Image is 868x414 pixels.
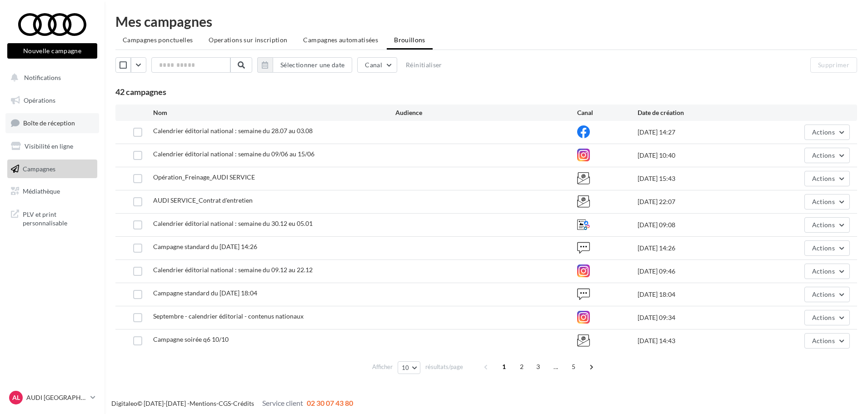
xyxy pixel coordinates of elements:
span: 02 30 07 43 80 [307,399,353,407]
span: 2 [514,359,529,374]
button: Actions [804,171,850,186]
button: Réinitialiser [402,60,446,70]
span: Campagne soirée q6 10/10 [153,335,229,343]
span: Septembre - calendrier éditorial - contenus nationaux [153,312,304,320]
span: Calendrier éditorial national : semaine du 30.12 eu 05.01 [153,219,313,227]
span: Calendrier éditorial national : semaine du 09/06 au 15/06 [153,150,314,158]
button: Actions [804,240,850,256]
span: Actions [812,337,835,344]
button: Actions [804,217,850,233]
span: 42 campagnes [115,87,166,97]
span: Calendrier éditorial national : semaine du 28.07 au 03.08 [153,127,313,135]
div: [DATE] 09:08 [638,220,759,229]
button: Canal [357,57,397,73]
span: Boîte de réception [23,119,75,127]
a: Campagnes [5,160,99,179]
a: AL AUDI [GEOGRAPHIC_DATA] [7,389,97,406]
button: Sélectionner une date [257,57,352,73]
button: Actions [804,287,850,302]
div: Date de création [638,108,759,117]
span: Actions [812,175,835,182]
span: Campagnes ponctuelles [123,36,193,44]
span: AL [12,393,20,402]
span: 3 [531,359,545,374]
button: Supprimer [810,57,857,73]
div: Audience [395,108,577,117]
a: Visibilité en ligne [5,137,99,156]
span: 1 [497,359,511,374]
button: Actions [804,333,850,349]
span: Operations sur inscription [209,36,287,44]
div: [DATE] 14:26 [638,244,759,253]
button: Nouvelle campagne [7,43,97,59]
div: [DATE] 18:04 [638,290,759,299]
span: Actions [812,267,835,275]
a: CGS [219,399,231,407]
span: Campagne standard du 21-10-2024 18:04 [153,289,257,297]
a: Crédits [233,399,254,407]
div: [DATE] 22:07 [638,197,759,206]
button: Actions [804,148,850,163]
span: 10 [402,364,409,371]
span: Campagne standard du 06-01-2025 14:26 [153,243,257,250]
button: Actions [804,194,850,209]
p: AUDI [GEOGRAPHIC_DATA] [26,393,87,402]
span: Actions [812,314,835,321]
span: Actions [812,244,835,252]
div: Nom [153,108,395,117]
span: Service client [262,399,303,407]
div: [DATE] 15:43 [638,174,759,183]
span: résultats/page [425,363,463,371]
span: ... [549,359,563,374]
a: PLV et print personnalisable [5,205,99,231]
span: Médiathèque [23,187,60,195]
button: Notifications [5,68,95,87]
div: [DATE] 14:43 [638,336,759,345]
div: [DATE] 09:34 [638,313,759,322]
span: Actions [812,128,835,136]
button: Actions [804,264,850,279]
div: [DATE] 09:46 [638,267,759,276]
a: Mentions [190,399,216,407]
a: Opérations [5,91,99,110]
span: Actions [812,221,835,229]
span: Visibilité en ligne [25,142,73,150]
span: Actions [812,151,835,159]
span: © [DATE]-[DATE] - - - [111,399,353,407]
span: Opérations [24,96,55,104]
span: Notifications [24,74,61,81]
span: Afficher [372,363,393,371]
span: 5 [566,359,581,374]
a: Médiathèque [5,182,99,201]
span: Campagnes automatisées [303,36,378,44]
button: Sélectionner une date [273,57,352,73]
span: PLV et print personnalisable [23,208,94,228]
span: Actions [812,290,835,298]
span: Opération_Freinage_AUDI SERVICE [153,173,255,181]
button: Actions [804,125,850,140]
div: [DATE] 14:27 [638,128,759,137]
div: [DATE] 10:40 [638,151,759,160]
button: Actions [804,310,850,325]
a: Boîte de réception [5,113,99,133]
div: Mes campagnes [115,15,857,28]
span: Campagnes [23,165,55,172]
span: Calendrier éditorial national : semaine du 09.12 au 22.12 [153,266,313,274]
a: Digitaleo [111,399,137,407]
span: Actions [812,198,835,205]
div: Canal [577,108,638,117]
button: 10 [398,361,421,374]
span: AUDI SERVICE_Contrat d'entretien [153,196,253,204]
